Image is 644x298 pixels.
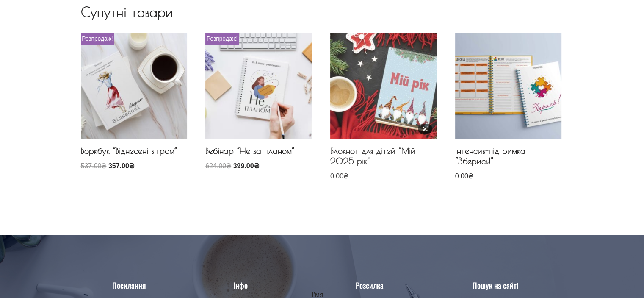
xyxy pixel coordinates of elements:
bdi: 537.00 [81,162,107,170]
img: Інтенсив-підтримка "Зберись!" [455,33,561,139]
img: Вебінар "Не за планом" [205,33,312,139]
span: ₴ [129,162,134,170]
a: Розпродаж! Вебінар "Не за планом"Вебінар “Не за планом” [205,33,312,172]
h2: Інтенсив-підтримка “Зберись!” [455,146,561,170]
a: Розпродаж! Воркбук "Віднесені вітром"Воркбук “Віднесені вітром” [81,33,187,172]
h4: Розсилка [312,281,427,289]
h2: Блокнот для дітей “Мій 2025 рік” [330,146,437,170]
span: Розпродаж! [81,33,114,45]
img: Блокнот для дітей "Мій 2025 рік" [330,33,437,139]
h4: Пошук на сайті [436,281,555,289]
h2: Супутні товари [81,4,564,20]
h4: Посилання [89,281,169,289]
span: Розпродаж! [205,33,239,45]
bdi: 399.00 [233,162,259,170]
span: ₴ [343,173,348,180]
a: Інтенсив-підтримка "Зберись!"Інтенсив-підтримка “Зберись!” 0.00₴ [455,33,561,182]
span: ₴ [101,162,106,170]
bdi: 624.00 [205,162,231,170]
span: ₴ [468,173,473,180]
h4: Інфо [177,281,303,289]
a: Блокнот для дітей "Мій 2025 рік"Блокнот для дітей “Мій 2025 рік” 0.00₴ [330,33,437,182]
bdi: 0.00 [455,173,473,180]
span: ₴ [254,162,259,170]
bdi: 0.00 [330,173,348,180]
h2: Воркбук “Віднесені вітром” [81,146,187,160]
bdi: 357.00 [108,162,134,170]
img: Воркбук "Віднесені вітром" [81,33,187,139]
span: ₴ [226,162,231,170]
h2: Вебінар “Не за планом” [205,146,312,160]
